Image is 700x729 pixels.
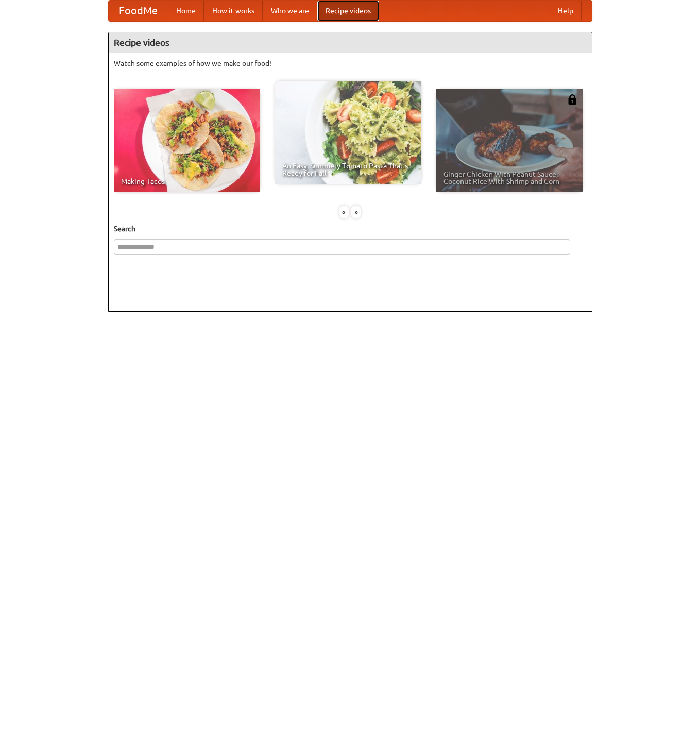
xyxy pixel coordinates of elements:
a: How it works [204,1,263,21]
h4: Recipe videos [109,32,592,53]
a: Home [168,1,204,21]
a: An Easy, Summery Tomato Pasta That's Ready for Fall [275,81,421,184]
a: FoodMe [109,1,168,21]
span: An Easy, Summery Tomato Pasta That's Ready for Fall [282,162,414,177]
span: Making Tacos [121,178,253,185]
a: Who we are [263,1,317,21]
a: Recipe videos [317,1,379,21]
img: 483408.png [567,94,577,105]
a: Making Tacos [114,89,260,192]
a: Help [550,1,582,21]
p: Watch some examples of how we make our food! [114,58,587,69]
div: » [351,206,361,218]
div: « [339,206,349,218]
h5: Search [114,224,587,234]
